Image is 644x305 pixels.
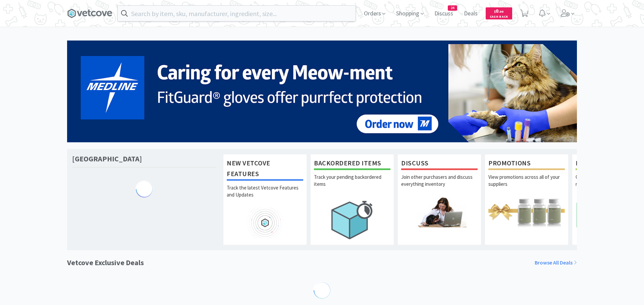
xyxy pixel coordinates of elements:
span: 24 [448,6,457,10]
img: hero_promotions.png [488,197,565,227]
a: PromotionsView promotions across all of your suppliers [485,154,569,245]
p: Join other purchasers and discuss everything inventory [401,173,478,197]
a: Browse All Deals [535,258,577,267]
a: Discuss24 [432,11,456,17]
h1: Promotions [488,158,565,170]
h1: Backordered Items [314,158,390,170]
img: hero_discuss.png [401,197,478,227]
a: Backordered ItemsTrack your pending backordered items [310,154,394,245]
img: hero_feature_roadmap.png [227,208,303,238]
a: DiscussJoin other purchasers and discuss everything inventory [397,154,481,245]
h1: Discuss [401,158,478,170]
h1: Vetcove Exclusive Deals [67,257,144,269]
img: hero_backorders.png [314,197,390,243]
a: Deals [461,11,480,17]
span: . 00 [498,9,503,14]
a: $0.00Cash Back [486,4,512,22]
img: 5b85490d2c9a43ef9873369d65f5cc4c_481.png [67,41,577,142]
p: Track the latest Vetcove Features and Updates [227,184,303,208]
h1: New Vetcove Features [227,158,303,181]
input: Search by item, sku, manufacturer, ingredient, size... [118,6,356,21]
a: New Vetcove FeaturesTrack the latest Vetcove Features and Updates [223,154,307,245]
span: 0 [494,8,503,14]
span: Cash Back [490,15,508,19]
h1: [GEOGRAPHIC_DATA] [72,154,142,164]
p: View promotions across all of your suppliers [488,173,565,197]
span: $ [494,9,496,14]
p: Track your pending backordered items [314,173,390,197]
